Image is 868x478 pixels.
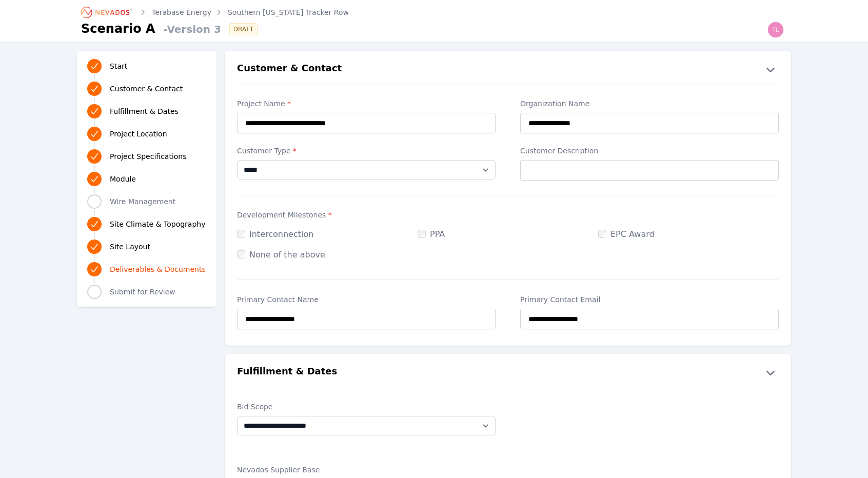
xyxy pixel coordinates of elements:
[418,229,445,239] label: PPA
[110,174,136,184] span: Module
[152,7,211,17] a: Terabase Energy
[87,57,206,301] nav: Progress
[237,294,496,305] label: Primary Contact Name
[237,465,496,475] label: Nevados Supplier Base
[237,146,496,156] label: Customer Type
[110,106,179,116] span: Fulfillment & Dates
[160,22,221,36] span: - Version 3
[520,294,779,305] label: Primary Contact Email
[520,98,779,109] label: Organization Name
[598,230,606,238] input: EPC Award
[110,84,183,94] span: Customer & Contact
[110,151,187,162] span: Project Specifications
[237,230,245,238] input: Interconnection
[110,219,205,229] span: Site Climate & Topography
[418,230,426,238] input: PPA
[110,61,127,71] span: Start
[767,22,784,38] img: tle@terabase.energy
[225,61,791,77] button: Customer & Contact
[237,61,342,77] h2: Customer & Contact
[237,364,337,381] h2: Fulfillment & Dates
[237,250,325,260] label: None of the above
[110,242,150,252] span: Site Layout
[110,264,206,274] span: Deliverables & Documents
[237,229,313,239] label: Interconnection
[81,21,155,37] h1: Scenario A
[81,4,349,21] nav: Breadcrumb
[110,129,167,139] span: Project Location
[598,229,655,239] label: EPC Award
[110,287,175,297] span: Submit for Review
[225,364,791,381] button: Fulfillment & Dates
[237,98,496,109] label: Project Name
[237,250,245,258] input: None of the above
[237,210,779,220] label: Development Milestones
[228,7,349,17] a: Southern [US_STATE] Tracker Row
[229,23,258,35] div: DRAFT
[520,146,779,156] label: Customer Description
[110,196,175,207] span: Wire Management
[237,402,496,412] label: Bid Scope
